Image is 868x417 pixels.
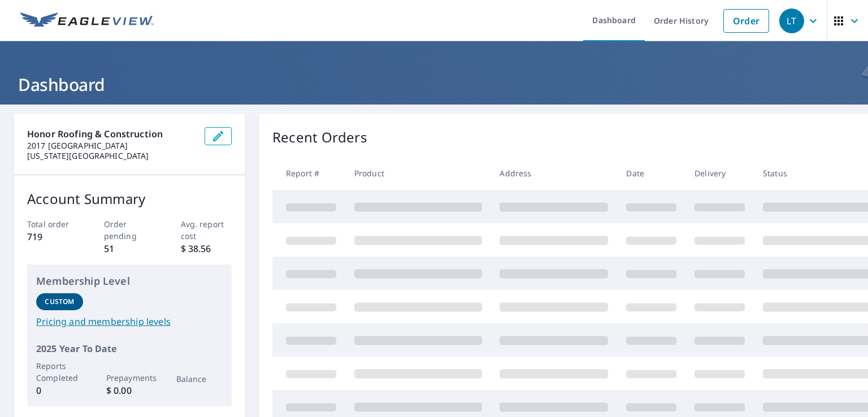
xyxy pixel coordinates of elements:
[491,157,617,190] th: Address
[36,342,223,355] p: 2025 Year To Date
[36,315,223,328] a: Pricing and membership levels
[27,218,79,230] p: Total order
[45,297,74,307] p: Custom
[104,242,155,255] p: 51
[779,8,804,33] div: LT
[176,373,223,385] p: Balance
[272,127,367,147] p: Recent Orders
[104,218,155,242] p: Order pending
[27,151,196,161] p: [US_STATE][GEOGRAPHIC_DATA]
[181,218,232,242] p: Avg. report cost
[36,360,83,384] p: Reports Completed
[27,230,79,244] p: 719
[617,157,685,190] th: Date
[27,127,196,141] p: Honor Roofing & Construction
[36,384,83,397] p: 0
[106,372,153,384] p: Prepayments
[345,157,491,190] th: Product
[685,157,754,190] th: Delivery
[27,189,232,209] p: Account Summary
[106,384,153,397] p: $ 0.00
[723,9,769,33] a: Order
[20,12,154,29] img: EV Logo
[14,73,854,96] h1: Dashboard
[181,242,232,255] p: $ 38.56
[36,273,223,289] p: Membership Level
[27,141,196,151] p: 2017 [GEOGRAPHIC_DATA]
[272,157,345,190] th: Report #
